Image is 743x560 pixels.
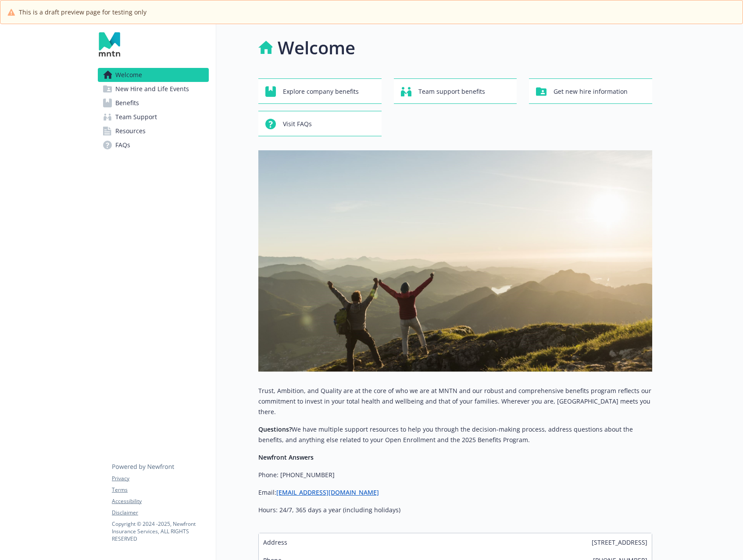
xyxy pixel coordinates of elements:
[394,78,517,104] button: Team support benefits
[258,487,652,498] p: Email:
[98,96,209,110] a: Benefits
[115,138,130,152] span: FAQs
[258,425,292,433] strong: Questions?
[112,486,208,494] a: Terms
[98,82,209,96] a: New Hire and Life Events
[115,96,139,110] span: Benefits
[258,111,382,136] button: Visit FAQs
[258,78,382,104] button: Explore company benefits
[263,538,287,547] span: Address
[112,520,208,542] p: Copyright © 2024 - 2025 , Newfront Insurance Services, ALL RIGHTS RESERVED
[98,110,209,124] a: Team Support
[276,488,379,496] a: [EMAIL_ADDRESS][DOMAIN_NAME]
[258,470,652,480] p: Phone: [PHONE_NUMBER]
[258,453,314,461] strong: Newfront Answers
[98,124,209,138] a: Resources
[115,68,142,82] span: Welcome
[115,82,189,96] span: New Hire and Life Events
[283,116,312,132] span: Visit FAQs
[115,110,157,124] span: Team Support
[529,78,652,104] button: Get new hire information
[592,538,647,547] span: [STREET_ADDRESS]
[19,7,146,17] span: This is a draft preview page for testing only
[258,150,652,372] img: overview page banner
[98,68,209,82] a: Welcome
[283,83,359,100] span: Explore company benefits
[115,124,146,138] span: Resources
[98,138,209,152] a: FAQs
[112,497,208,505] a: Accessibility
[258,505,652,515] p: Hours: 24/7, 365 days a year (including holidays)​
[278,35,355,61] h1: Welcome
[258,424,652,445] p: We have multiple support resources to help you through the decision-making process, address quest...
[418,83,485,100] span: Team support benefits
[258,386,652,417] p: Trust, Ambition, and Quality are at the core of who we are at MNTN and our robust and comprehensi...
[112,475,208,482] a: Privacy
[112,509,208,517] a: Disclaimer
[554,83,628,100] span: Get new hire information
